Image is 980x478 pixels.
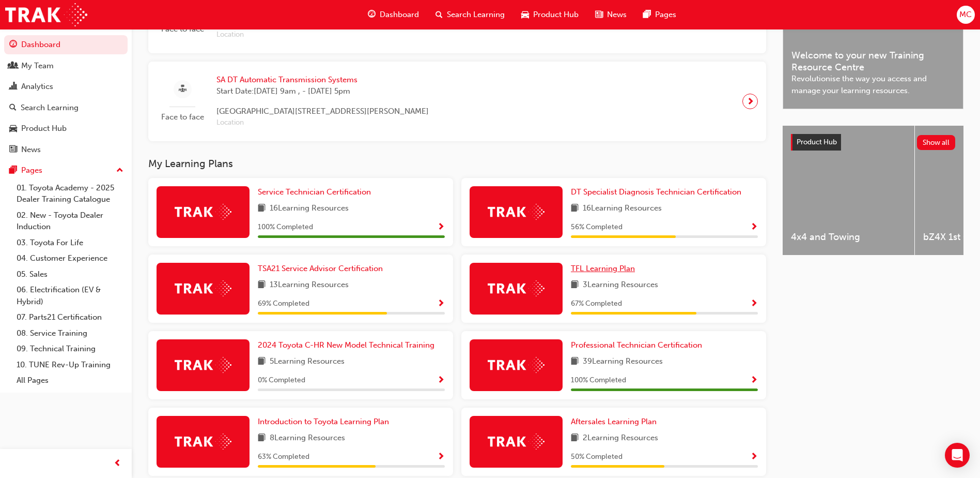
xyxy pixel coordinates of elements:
[571,187,741,197] span: DT Specialist Diagnosis Technician Certification
[750,451,758,464] button: Show Progress
[258,417,389,426] span: Introduction to Toyota Learning Plan
[571,264,635,273] span: TFL Learning Plan
[12,282,128,309] a: 06. Electrification (EV & Hybrid)
[571,339,706,351] a: Professional Technician Certification
[9,166,17,175] span: pages-icon
[435,8,443,21] span: search-icon
[4,35,128,54] a: Dashboard
[258,221,313,233] span: 100 % Completed
[571,451,623,463] span: 50 % Completed
[12,180,128,207] a: 01. Toyota Academy - 2025 Dealer Training Catalogue
[175,434,231,450] img: Trak
[750,453,758,462] span: Show Progress
[5,3,87,26] a: Trak
[12,357,128,373] a: 10. TUNE Rev-Up Training
[216,106,429,117] span: [GEOGRAPHIC_DATA][STREET_ADDRESS][PERSON_NAME]
[571,432,579,445] span: book-icon
[750,376,758,385] span: Show Progress
[583,355,663,368] span: 39 Learning Resources
[571,298,622,310] span: 67 % Completed
[533,9,579,21] span: Product Hub
[437,300,445,309] span: Show Progress
[258,263,387,275] a: TSA21 Service Advisor Certification
[437,374,445,387] button: Show Progress
[643,8,651,21] span: pages-icon
[746,94,754,109] span: next-icon
[635,4,685,25] a: pages-iconPages
[4,119,128,138] a: Product Hub
[4,77,128,96] a: Analytics
[571,340,702,350] span: Professional Technician Certification
[116,164,123,177] span: up-icon
[258,264,383,273] span: TSA21 Service Advisor Certification
[488,280,545,296] img: Trak
[12,372,128,389] a: All Pages
[750,221,758,234] button: Show Progress
[521,8,529,21] span: car-icon
[959,9,972,21] span: MC
[258,355,266,368] span: book-icon
[571,375,626,386] span: 100 % Completed
[4,98,128,117] a: Search Learning
[114,457,121,470] span: prev-icon
[571,186,745,198] a: DT Specialist Diagnosis Technician Certification
[9,145,17,155] span: news-icon
[513,4,587,25] a: car-iconProduct Hub
[360,4,427,25] a: guage-iconDashboard
[258,451,309,463] span: 63 % Completed
[488,204,545,220] img: Trak
[488,434,545,450] img: Trak
[571,416,661,428] a: Aftersales Learning Plan
[21,165,42,176] div: Pages
[607,9,627,21] span: News
[216,29,429,41] span: Location
[175,357,231,373] img: Trak
[216,74,429,86] span: SA DT Automatic Transmission Systems
[583,432,658,445] span: 2 Learning Resources
[4,161,128,180] button: Pages
[427,4,513,25] a: search-iconSearch Learning
[258,432,266,445] span: book-icon
[571,279,579,292] span: book-icon
[175,204,231,220] img: Trak
[12,207,128,235] a: 02. New - Toyota Dealer Induction
[21,102,79,114] div: Search Learning
[750,300,758,309] span: Show Progress
[258,202,266,215] span: book-icon
[157,70,758,133] a: Face to faceSA DT Automatic Transmission SystemsStart Date:[DATE] 9am , - [DATE] 5pm[GEOGRAPHIC_D...
[175,280,231,296] img: Trak
[797,138,837,146] span: Product Hub
[945,443,970,468] div: Open Intercom Messenger
[148,158,766,170] h3: My Learning Plans
[258,339,439,351] a: 2024 Toyota C-HR New Model Technical Training
[9,103,17,113] span: search-icon
[571,221,623,233] span: 56 % Completed
[368,8,376,21] span: guage-icon
[258,416,393,428] a: Introduction to Toyota Learning Plan
[791,50,955,73] span: Welcome to your new Training Resource Centre
[258,298,309,310] span: 69 % Completed
[447,9,505,21] span: Search Learning
[258,340,434,350] span: 2024 Toyota C-HR New Model Technical Training
[12,250,128,266] a: 04. Customer Experience
[258,187,371,197] span: Service Technician Certification
[4,33,128,161] button: DashboardMy TeamAnalyticsSearch LearningProduct HubNews
[12,309,128,325] a: 07. Parts21 Certification
[791,231,906,243] span: 4x4 and Towing
[595,8,603,21] span: news-icon
[583,279,658,292] span: 3 Learning Resources
[258,375,305,386] span: 0 % Completed
[270,279,349,292] span: 13 Learning Resources
[437,223,445,232] span: Show Progress
[791,134,955,151] a: Product HubShow all
[437,451,445,464] button: Show Progress
[12,235,128,251] a: 03. Toyota For Life
[9,124,17,133] span: car-icon
[258,279,266,292] span: book-icon
[750,297,758,310] button: Show Progress
[917,135,956,150] button: Show all
[270,355,345,368] span: 5 Learning Resources
[21,123,67,135] div: Product Hub
[583,202,662,215] span: 16 Learning Resources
